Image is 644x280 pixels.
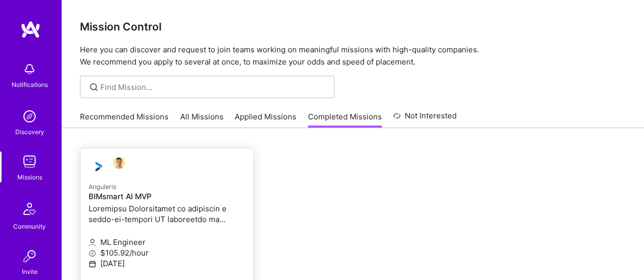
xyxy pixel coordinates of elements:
[393,110,457,128] a: Not Interested
[89,247,245,258] p: $105.92/hour
[89,192,245,201] h4: BIMsmart AI MVP
[180,111,223,128] a: All Missions
[19,151,40,172] img: teamwork
[19,59,40,79] img: bell
[89,203,245,225] p: Loremipsu Dolorsitamet co adipiscin e seddo-ei-tempori UT laboreetdo ma aliquaen adm veniamquis n...
[89,157,109,177] img: Anguleris company logo
[308,111,382,128] a: Completed Missions
[22,266,38,277] div: Invite
[89,260,96,268] i: icon Calendar
[80,111,169,128] a: Recommended Missions
[89,258,245,269] p: [DATE]
[88,81,100,93] i: icon SearchGrey
[89,183,117,191] small: Anguleris
[20,20,41,39] img: logo
[15,127,44,137] div: Discovery
[113,157,125,169] img: Souvik Basu
[13,221,46,232] div: Community
[17,197,42,221] img: Community
[19,246,40,266] img: Invite
[235,111,296,128] a: Applied Missions
[89,237,245,247] p: ML Engineer
[80,20,626,33] h3: Mission Control
[80,44,626,68] p: Here you can discover and request to join teams working on meaningful missions with high-quality ...
[100,82,327,92] input: Find Mission...
[89,250,96,257] i: icon MoneyGray
[17,172,42,182] div: Missions
[89,239,96,246] i: icon Applicant
[19,106,40,127] img: discovery
[12,79,48,90] div: Notifications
